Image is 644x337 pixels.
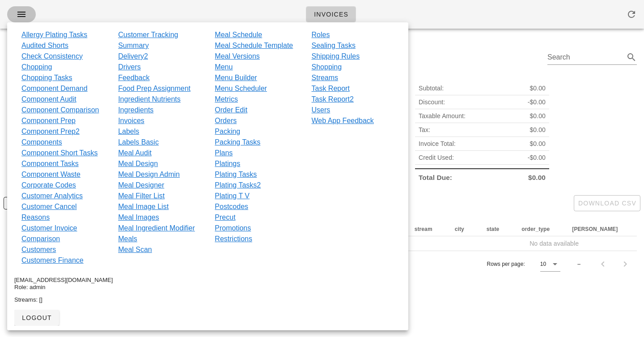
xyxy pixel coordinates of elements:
th: stream: Not sorted. Activate to sort ascending. [407,222,448,236]
a: Packing [215,126,240,137]
a: Task Report [312,83,350,94]
span: -$0.00 [528,97,546,107]
a: Plating Tasks2 [215,180,261,191]
span: Discount: [419,97,445,107]
a: Platings [215,158,240,169]
a: Allergy Plating Tasks [21,30,87,40]
th: state: Not sorted. Activate to sort ascending. [479,222,515,236]
span: Total Due: [419,173,452,183]
span: order_type [521,226,550,232]
a: Component Short Tasks [21,148,97,158]
a: Ingredient Nutrients [118,94,181,105]
a: Customer Invoice Comparison [21,223,104,244]
span: -$0.00 [528,153,546,162]
a: Postcodes [215,201,248,212]
a: Corporate Codes [21,180,76,191]
a: Meal Schedule [215,30,262,40]
a: Customers [21,244,56,255]
a: Users [312,105,330,115]
a: Check Consistency [21,51,83,62]
a: Meal Filter List [118,191,165,201]
a: Component Waste [21,169,80,180]
span: $0.00 [528,173,546,183]
a: Food Prep Assignment [118,83,191,94]
a: Task Report2 [312,94,354,105]
a: Component Comparison [21,105,99,115]
div: 10 [540,260,546,268]
a: Plans [215,148,233,158]
span: Taxable Amount: [419,111,466,121]
span: $0.00 [530,139,546,149]
a: Meal Scan [118,244,152,255]
span: state [487,226,500,232]
a: Roles [312,30,330,40]
div: 10Rows per page: [540,257,560,271]
a: Orders [215,115,237,126]
a: Components [21,137,62,148]
span: stream [415,226,432,232]
a: Plating Tasks [215,169,257,180]
span: [PERSON_NAME] [572,226,618,232]
a: Delivery2 [118,51,148,62]
a: Component Prep2 [21,126,80,137]
span: $0.00 [530,83,546,93]
span: Invoice Total: [419,139,456,149]
span: Tax: [419,125,430,135]
div: Rows per page: [487,251,560,277]
a: Restrictions [215,234,252,244]
a: Precut [215,212,235,223]
a: Meal Designer [118,180,164,191]
div: Role: admin [14,284,401,291]
a: Feedback [118,73,149,83]
span: logout [21,314,52,321]
a: Menu Builder [215,73,257,83]
a: Meal Design Admin [118,169,180,180]
a: Packing Tasks [215,137,260,148]
span: Subtotal: [419,83,444,93]
a: Order Edit [215,105,247,115]
a: Invoices [306,6,356,22]
a: Customer Analytics [21,191,83,201]
span: $0.00 [530,111,546,121]
div: Streams: [] [14,296,401,303]
a: Meal Images [118,212,159,223]
a: Drivers [118,62,141,73]
a: Labels Basic [118,137,159,148]
a: Meal Image List [118,201,169,212]
a: Component Tasks [21,158,79,169]
a: Web App Feedback [312,115,374,126]
a: Meal Versions [215,51,260,62]
a: Shipping Rules [312,51,360,62]
a: Component Prep [21,115,76,126]
th: order_type: Not sorted. Activate to sort ascending. [514,222,565,236]
a: Customer Cancel Reasons [21,201,104,223]
a: Meal Schedule Template [215,40,293,51]
a: Sealing Tasks [312,40,356,51]
a: Customer Tracking Summary [118,30,200,51]
a: Chopping Tasks [21,73,72,83]
a: Ingredients [118,105,153,115]
a: Component Demand [21,83,88,94]
th: tod: Not sorted. Activate to sort ascending. [565,222,633,236]
a: Streams [312,73,339,83]
a: Audited Shorts [21,40,68,51]
a: Menu [215,62,233,73]
div: – [577,260,580,268]
th: city: Not sorted. Activate to sort ascending. [448,222,479,236]
a: Meal Audit [118,148,152,158]
span: Credit Used: [419,153,454,162]
a: Menu Scheduler [215,83,267,94]
a: Meal Design [118,158,158,169]
a: Component Audit [21,94,76,105]
a: Labels [118,126,139,137]
button: logout [14,310,59,326]
a: Shopping [312,62,342,73]
a: Invoices [118,115,144,126]
div: [EMAIL_ADDRESS][DOMAIN_NAME] [14,277,401,284]
a: Metrics [215,94,238,105]
span: city [455,226,464,232]
a: Plating T V [215,191,250,201]
span: Invoices [314,11,348,18]
a: Chopping [21,62,52,73]
a: Meals [118,234,137,244]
